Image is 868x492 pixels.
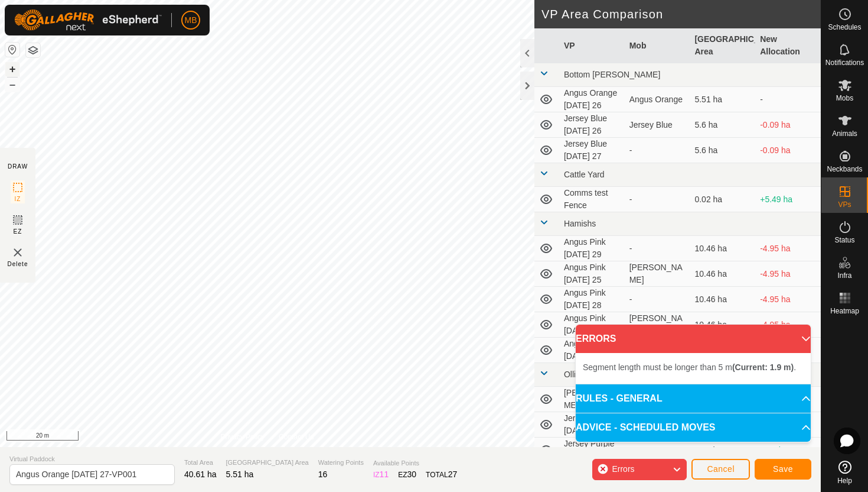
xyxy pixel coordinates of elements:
span: Delete [8,260,28,268]
td: -4.95 ha [755,287,821,312]
span: [GEOGRAPHIC_DATA] Area [226,458,309,468]
span: ADVICE - SCHEDULED MOVES [576,420,715,435]
span: Total Area [184,458,217,468]
td: - [755,87,821,112]
td: 10.46 ha [690,287,755,312]
div: [PERSON_NAME] [629,261,686,286]
td: Angus Pink [DATE] 26 [559,312,625,338]
span: 16 [318,470,328,479]
td: -4.95 ha [755,261,821,287]
button: Save [755,459,811,480]
td: Angus Pink [DATE] 27 [559,338,625,363]
span: Bottom [PERSON_NAME] [564,70,660,79]
td: 10.46 ha [690,261,755,287]
span: Cancel [707,464,735,474]
span: VPs [838,201,851,208]
div: IZ [373,468,389,481]
td: Comms test Fence [559,187,625,212]
td: Jersey Purple [DATE] 25 [559,412,625,438]
span: Available Points [373,458,457,468]
p-accordion-header: RULES - GENERAL [576,384,811,413]
button: Cancel [691,459,750,480]
img: VP [11,245,25,260]
th: VP [559,28,625,63]
td: -0.09 ha [755,112,821,138]
div: TOTAL [426,468,457,481]
td: Angus Pink [DATE] 25 [559,261,625,287]
td: 5.6 ha [690,138,755,163]
th: Mob [625,28,690,63]
span: IZ [15,195,21,203]
div: - [629,444,686,457]
span: Mobs [836,95,853,102]
a: Help [821,456,868,489]
td: Angus Orange [DATE] 26 [559,87,625,112]
span: Infra [837,272,851,279]
td: 0.02 ha [690,187,755,212]
p-accordion-header: ERRORS [576,325,811,353]
span: Hamishs [564,219,596,228]
span: Virtual Paddock [9,454,175,464]
span: Ollies [564,370,585,379]
p-accordion-content: ERRORS [576,353,811,384]
div: - [629,193,686,206]
div: EZ [398,468,416,481]
td: Angus Pink [DATE] 28 [559,287,625,312]
span: Watering Points [318,458,364,468]
td: 5.6 ha [690,112,755,138]
span: Cattle Yard [564,170,605,179]
span: Animals [832,130,857,137]
td: Jersey Blue [DATE] 26 [559,112,625,138]
span: MB [185,14,197,27]
td: -4.95 ha [755,312,821,338]
td: Angus Pink [DATE] 29 [559,236,625,261]
td: Jersey Blue [DATE] 27 [559,138,625,163]
button: + [5,62,19,76]
div: - [629,293,686,306]
td: -4.95 ha [755,236,821,261]
span: 30 [407,470,417,479]
button: – [5,77,19,92]
span: 27 [448,470,458,479]
span: Segment length must be longer than 5 m . [583,362,796,372]
td: +5.49 ha [755,187,821,212]
span: EZ [14,227,22,236]
h2: VP Area Comparison [541,7,821,21]
button: Reset Map [5,43,19,57]
td: 5.51 ha [690,87,755,112]
span: Notifications [825,59,864,66]
div: Angus Orange [629,93,686,106]
span: Heatmap [830,307,859,315]
th: [GEOGRAPHIC_DATA] Area [690,28,755,63]
span: 11 [380,470,389,479]
span: Save [773,464,793,474]
div: - [629,242,686,255]
span: RULES - GENERAL [576,391,663,406]
div: Jersey Blue [629,119,686,131]
div: - [629,144,686,157]
td: 10.46 ha [690,236,755,261]
th: New Allocation [755,28,821,63]
a: Contact Us [279,432,314,442]
button: Map Layers [26,43,40,57]
span: 5.51 ha [226,470,254,479]
span: Errors [612,464,634,474]
p-accordion-header: ADVICE - SCHEDULED MOVES [576,413,811,442]
td: 10.46 ha [690,312,755,338]
span: Status [834,237,854,244]
div: DRAW [8,162,28,171]
span: Schedules [828,24,861,31]
span: 40.61 ha [184,470,217,479]
b: (Current: 1.9 m) [732,362,794,372]
td: -0.09 ha [755,138,821,163]
span: Neckbands [827,166,862,173]
a: Privacy Policy [220,432,265,442]
span: ERRORS [576,332,616,346]
td: Jersey Purple [DATE] 28 [559,438,625,463]
div: [PERSON_NAME] [629,312,686,337]
img: Gallagher Logo [14,9,162,31]
span: Help [837,477,852,484]
td: [PERSON_NAME] [DATE] 27 [559,387,625,412]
